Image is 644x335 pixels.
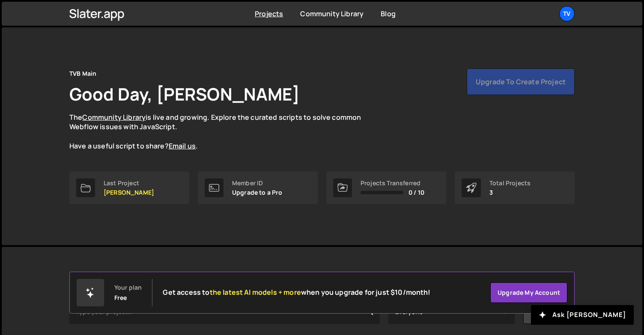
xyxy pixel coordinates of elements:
[232,189,283,196] p: Upgrade to a Pro
[408,189,424,196] span: 0 / 10
[114,284,142,291] div: Your plan
[300,9,364,18] a: Community Library
[489,180,531,187] div: Total Projects
[531,305,634,325] button: Ask [PERSON_NAME]
[361,180,424,187] div: Projects Transferred
[163,288,430,296] h2: Get access to when you upgrade for just $10/month!
[169,141,196,151] a: Email us
[104,189,154,196] p: [PERSON_NAME]
[490,282,567,303] a: Upgrade my account
[210,288,301,297] span: the latest AI models + more
[489,189,531,196] p: 3
[69,113,378,151] p: The is live and growing. Explore the curated scripts to solve common Webflow issues with JavaScri...
[232,180,283,187] div: Member ID
[381,9,396,18] a: Blog
[559,6,575,21] a: TV
[104,180,154,187] div: Last Project
[255,9,283,18] a: Projects
[69,82,300,106] h1: Good Day, [PERSON_NAME]
[82,113,146,122] a: Community Library
[114,294,127,301] div: Free
[69,172,189,204] a: Last Project [PERSON_NAME]
[69,68,96,79] div: TVB Main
